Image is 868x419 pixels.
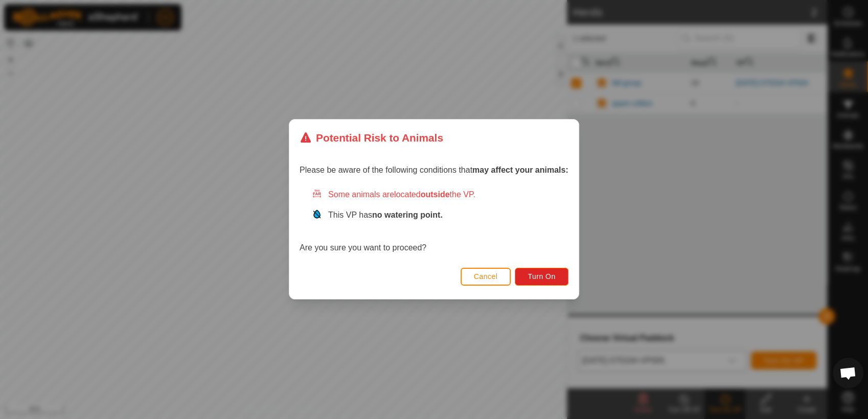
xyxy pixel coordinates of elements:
button: Turn On [515,268,568,286]
span: This VP has [328,211,443,220]
div: Are you sure you want to proceed? [300,189,568,254]
span: Cancel [474,273,498,281]
span: located the VP. [394,191,475,199]
button: Cancel [461,268,511,286]
strong: no watering point. [372,211,443,220]
div: Some animals are [312,189,568,201]
strong: may affect your animals: [472,166,568,175]
span: Please be aware of the following conditions that [300,166,568,175]
span: Turn On [528,273,556,281]
div: Open chat [833,358,863,388]
div: Potential Risk to Animals [300,130,443,146]
strong: outside [421,191,450,199]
